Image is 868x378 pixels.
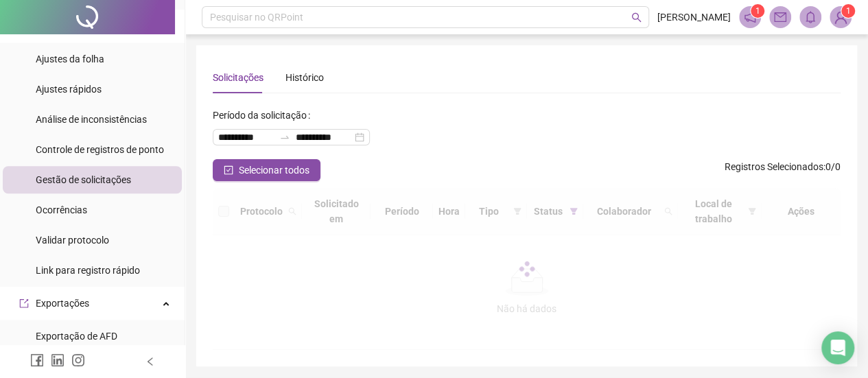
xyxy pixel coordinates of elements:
span: Controle de registros de ponto [36,144,164,155]
span: mail [774,11,786,23]
span: to [279,132,290,143]
span: Validar protocolo [36,235,109,246]
span: facebook [30,353,44,367]
sup: 1 [751,4,764,18]
span: [PERSON_NAME] [657,10,731,25]
span: Ocorrências [36,204,87,215]
span: : 0 / 0 [725,159,841,181]
span: swap-right [279,132,290,143]
span: Gestão de solicitações [36,174,131,185]
span: notification [744,11,756,23]
span: Ajustes da folha [36,54,104,64]
div: Open Intercom Messenger [821,331,854,364]
span: linkedin [51,353,64,367]
label: Período da solicitação [213,104,316,126]
button: Selecionar todos [213,159,320,181]
span: bell [804,11,817,23]
span: Análise de inconsistências [36,114,147,125]
span: Ajustes rápidos [36,84,102,95]
span: Registros Selecionados [725,161,823,172]
span: left [145,357,155,366]
div: Histórico [285,70,324,85]
span: check-square [224,165,233,175]
span: export [19,298,29,308]
span: instagram [71,353,85,367]
div: Solicitações [213,70,263,85]
span: Exportações [36,298,89,309]
span: search [631,12,642,23]
span: Exportação de AFD [36,331,117,342]
span: Link para registro rápido [36,265,140,276]
img: 81618 [830,7,851,27]
span: Selecionar todos [239,163,309,178]
span: 1 [755,6,760,16]
sup: Atualize o seu contato no menu Meus Dados [841,4,855,18]
span: 1 [846,6,851,16]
